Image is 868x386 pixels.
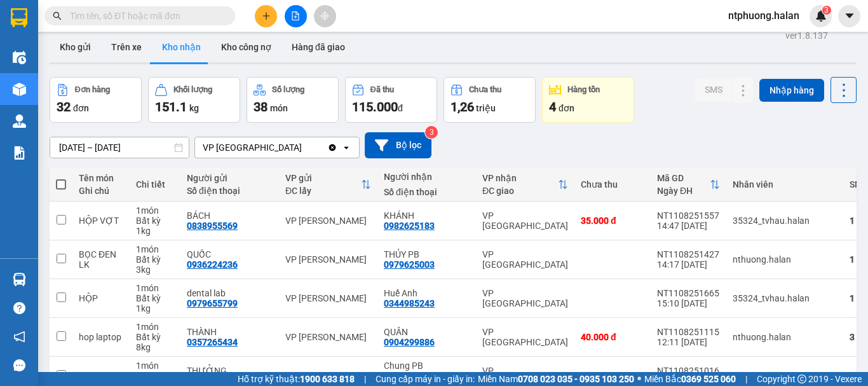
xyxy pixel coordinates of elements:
[79,216,123,226] div: HỘP VỢT
[327,142,337,153] svg: Clear value
[745,372,747,386] span: |
[187,366,273,376] div: THƯỞNG
[136,254,174,265] div: Bất kỳ
[187,288,273,298] div: dental lab
[451,99,474,114] span: 1,26
[657,327,720,337] div: NT1108251115
[187,221,238,231] div: 0838955569
[136,216,174,226] div: Bất kỳ
[476,168,574,202] th: Toggle SortBy
[13,83,26,96] img: warehouse-icon
[279,168,377,202] th: Toggle SortBy
[352,99,398,114] span: 115.000
[285,254,371,265] div: VP [PERSON_NAME]
[824,6,829,15] span: 3
[482,327,568,347] div: VP [GEOGRAPHIC_DATA]
[384,172,470,182] div: Người nhận
[50,32,101,62] button: Kho gửi
[376,372,475,386] span: Cung cấp máy in - giấy in:
[79,332,123,342] div: hop laptop
[13,146,26,160] img: solution-icon
[303,141,304,154] input: Selected VP Phú Bình.
[136,322,174,332] div: 1 món
[718,8,810,24] span: ntphuong.halan
[254,99,268,114] span: 38
[285,186,361,196] div: ĐC lấy
[444,77,536,123] button: Chưa thu1,26 triệu
[384,361,470,381] div: Chung PB TN
[173,85,212,94] div: Khối lượng
[733,254,837,265] div: nthuong.halan
[384,259,435,270] div: 0979625003
[187,337,238,347] div: 0357265434
[285,332,371,342] div: VP [PERSON_NAME]
[657,337,720,347] div: 12:11 [DATE]
[13,51,26,64] img: warehouse-icon
[482,288,568,308] div: VP [GEOGRAPHIC_DATA]
[733,293,837,303] div: 35324_tvhau.halan
[581,371,644,381] div: 35.000 đ
[136,371,174,381] div: Bất kỳ
[345,77,437,123] button: Đã thu115.000đ
[733,179,837,190] div: Nhân viên
[476,103,496,113] span: triệu
[365,132,431,158] button: Bộ lọc
[542,77,634,123] button: Hàng tồn4đơn
[13,273,26,286] img: warehouse-icon
[285,5,307,27] button: file-add
[285,371,371,381] div: VP [PERSON_NAME]
[384,298,435,308] div: 0344985243
[189,103,199,113] span: kg
[101,32,152,62] button: Trên xe
[681,374,736,384] strong: 0369 525 060
[13,302,25,314] span: question-circle
[13,331,25,343] span: notification
[815,10,827,22] img: icon-new-feature
[384,210,470,221] div: KHÁNH
[733,371,837,381] div: nthuong.halan
[733,216,837,226] div: 35324_tvhau.halan
[567,85,600,94] div: Hàng tồn
[285,173,361,183] div: VP gửi
[203,141,302,154] div: VP [GEOGRAPHIC_DATA]
[482,210,568,231] div: VP [GEOGRAPHIC_DATA]
[187,249,273,259] div: QUỐC
[300,374,355,384] strong: 1900 633 818
[50,137,189,158] input: Select a date range.
[733,332,837,342] div: nthuong.halan
[187,210,273,221] div: BÁCH
[850,179,867,190] div: SMS
[136,283,174,293] div: 1 món
[285,293,371,303] div: VP [PERSON_NAME]
[136,244,174,254] div: 1 món
[79,186,123,196] div: Ghi chú
[637,376,641,382] span: ⚪️
[136,332,174,342] div: Bất kỳ
[57,99,71,114] span: 32
[657,221,720,231] div: 14:47 [DATE]
[384,249,470,259] div: THỦY PB
[651,168,726,202] th: Toggle SortBy
[695,78,733,101] button: SMS
[384,327,470,337] div: QUÂN
[581,216,644,226] div: 35.000 đ
[384,288,470,298] div: Huế Anh
[75,85,110,94] div: Đơn hàng
[291,11,300,20] span: file-add
[370,85,394,94] div: Đã thu
[581,332,644,342] div: 40.000 đ
[272,85,304,94] div: Số lượng
[53,11,62,20] span: search
[73,103,89,113] span: đơn
[148,77,240,123] button: Khối lượng151.1kg
[136,293,174,303] div: Bất kỳ
[657,186,710,196] div: Ngày ĐH
[469,85,501,94] div: Chưa thu
[79,371,123,381] div: hop lkdt
[822,6,831,15] sup: 3
[657,298,720,308] div: 15:10 [DATE]
[482,186,558,196] div: ĐC giao
[482,173,558,183] div: VP nhận
[136,342,174,352] div: 8 kg
[13,359,25,371] span: message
